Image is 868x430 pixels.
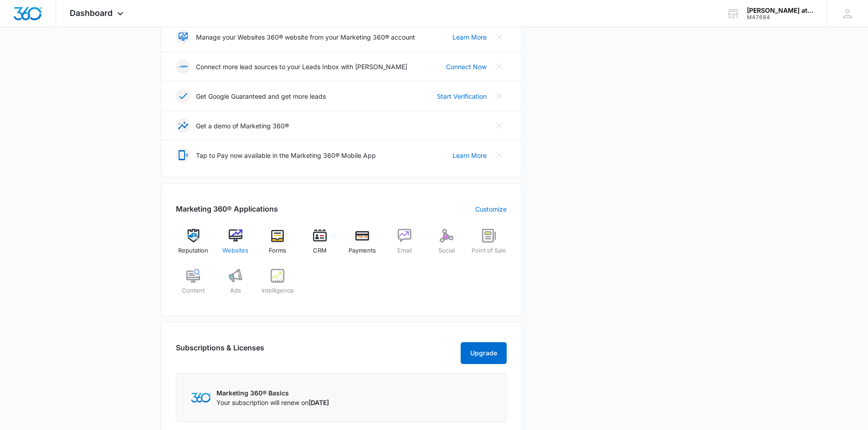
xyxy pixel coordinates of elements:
[303,229,338,262] a: CRM
[176,203,278,214] h2: Marketing 360® Applications
[747,7,813,14] div: account name
[492,59,507,74] button: Close
[176,269,211,302] a: Content
[452,32,487,42] a: Learn More
[747,14,813,20] div: account id
[262,286,294,295] span: Intelligence
[222,246,248,255] span: Websites
[452,151,487,160] a: Learn More
[218,269,253,302] a: Ads
[260,229,295,262] a: Forms
[472,229,507,262] a: Point of Sale
[438,246,455,255] span: Social
[492,30,507,44] button: Close
[176,342,264,360] h2: Subscriptions & Licenses
[446,62,487,71] a: Connect Now
[216,388,329,398] p: Marketing 360® Basics
[230,286,241,295] span: Ads
[313,246,327,255] span: CRM
[397,246,412,255] span: Email
[387,229,422,262] a: Email
[196,62,407,71] p: Connect more lead sources to your Leads Inbox with [PERSON_NAME]
[70,8,113,18] span: Dashboard
[196,32,415,42] p: Manage your Websites 360® website from your Marketing 360® account
[345,229,380,262] a: Payments
[218,229,253,262] a: Websites
[269,246,286,255] span: Forms
[472,246,506,255] span: Point of Sale
[216,398,329,407] p: Your subscription will renew on
[429,229,464,262] a: Social
[178,246,208,255] span: Reputation
[196,121,289,131] p: Get a demo of Marketing 360®
[475,204,507,214] a: Customize
[437,91,487,101] a: Start Verification
[196,91,326,101] p: Get Google Guaranteed and get more leads
[492,89,507,103] button: Close
[308,399,329,406] span: [DATE]
[196,151,376,160] p: Tap to Pay now available in the Marketing 360® Mobile App
[260,269,295,302] a: Intelligence
[349,246,376,255] span: Payments
[182,286,205,295] span: Content
[461,342,507,364] button: Upgrade
[176,229,211,262] a: Reputation
[191,393,211,402] img: Marketing 360 Logo
[492,148,507,162] button: Close
[492,118,507,133] button: Close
